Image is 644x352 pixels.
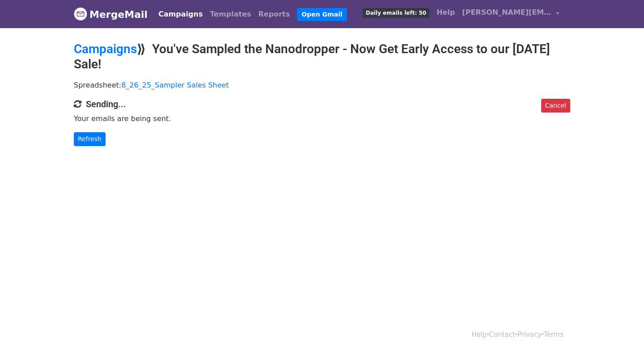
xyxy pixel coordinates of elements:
a: Reports [255,5,294,23]
a: Privacy [517,331,542,339]
img: MergeMail logo [74,7,87,21]
a: Templates [206,5,254,23]
a: Terms [544,331,563,339]
h4: Sending... [74,99,570,109]
a: 8_26_25_Sampler Sales Sheet [121,81,229,89]
a: Campaigns [155,5,206,23]
a: Help [433,4,458,21]
span: [PERSON_NAME][EMAIL_ADDRESS][DOMAIN_NAME] [462,7,551,18]
a: Daily emails left: 50 [359,4,433,21]
a: MergeMail [74,5,148,24]
p: Your emails are being sent. [74,114,570,123]
a: Refresh [74,132,106,146]
a: Help [472,331,487,339]
span: Daily emails left: 50 [363,8,429,18]
a: Cancel [541,99,570,113]
a: [PERSON_NAME][EMAIL_ADDRESS][DOMAIN_NAME] [458,4,563,25]
a: Open Gmail [297,8,347,21]
a: Campaigns [74,42,137,56]
p: Spreadsheet: [74,80,570,90]
a: Contact [489,331,515,339]
h2: ⟫ You've Sampled the Nanodropper - Now Get Early Access to our [DATE] Sale! [74,42,570,71]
